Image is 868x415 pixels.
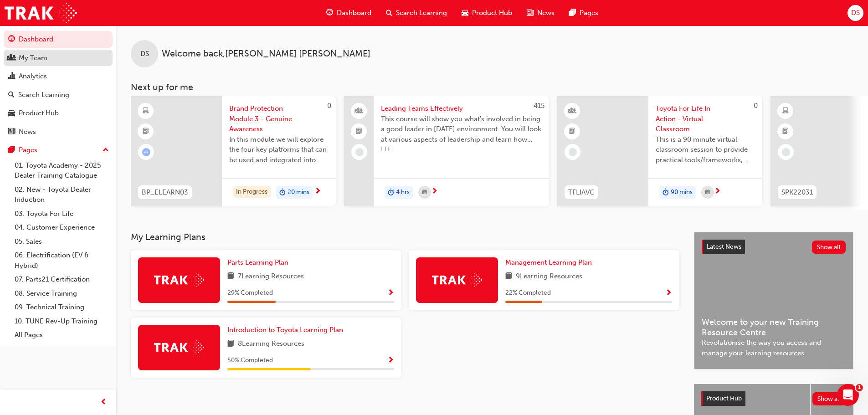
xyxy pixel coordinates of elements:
[227,258,288,266] span: Parts Learning Plan
[4,29,113,142] button: DashboardMy TeamAnalyticsSearch LearningProduct HubNews
[505,271,512,282] span: book-icon
[319,4,379,22] a: guage-iconDashboard
[557,96,762,206] a: 0TFLIAVCToyota For Life In Action - Virtual ClassroomThis is a 90 minute virtual classroom sessio...
[100,397,107,408] span: prev-icon
[19,145,37,155] div: Pages
[143,105,149,117] span: learningResourceType_ELEARNING-icon
[569,105,575,117] span: learningResourceType_INSTRUCTOR_LED-icon
[8,109,15,118] span: car-icon
[812,241,846,254] button: Show all
[11,314,113,328] a: 10. TUNE Rev-Up Training
[227,326,343,334] span: Introduction to Toyota Learning Plan
[19,53,47,63] div: My Team
[4,68,113,85] a: Analytics
[665,289,672,297] span: Show Progress
[527,7,534,19] span: news-icon
[8,54,15,62] span: people-icon
[702,240,846,254] a: Latest NewsShow all
[19,127,36,137] div: News
[422,187,427,198] span: calendar-icon
[154,340,204,354] img: Trak
[314,188,321,196] span: next-icon
[4,142,113,159] button: Pages
[381,144,542,155] span: LTE
[782,126,789,138] span: booktick-icon
[19,108,59,118] div: Product Hub
[238,271,304,282] span: 7 Learning Resources
[4,31,113,48] a: Dashboard
[11,328,113,342] a: All Pages
[142,148,150,156] span: learningRecordVerb_ATTEMPT-icon
[4,123,113,140] a: News
[714,188,721,196] span: next-icon
[8,36,15,44] span: guage-icon
[327,102,331,110] span: 0
[326,7,333,19] span: guage-icon
[387,355,394,366] button: Show Progress
[387,357,394,365] span: Show Progress
[19,71,47,82] div: Analytics
[11,207,113,221] a: 03. Toyota For Life
[4,87,113,103] a: Search Learning
[706,395,742,402] span: Product Hub
[227,271,234,282] span: book-icon
[387,287,394,299] button: Show Progress
[702,317,846,338] span: Welcome to your new Training Resource Centre
[233,186,271,198] div: In Progress
[663,187,669,199] span: duration-icon
[462,7,468,19] span: car-icon
[781,187,813,198] span: SPK22031
[11,220,113,235] a: 04. Customer Experience
[569,148,577,156] span: learningRecordVerb_NONE-icon
[103,144,109,156] span: up-icon
[5,3,77,23] img: Trak
[505,288,551,298] span: 22 % Completed
[569,7,576,19] span: pages-icon
[227,355,273,366] span: 50 % Completed
[432,273,482,287] img: Trak
[4,105,113,122] a: Product Hub
[356,126,362,138] span: booktick-icon
[396,187,410,198] span: 4 hrs
[505,257,596,268] a: Management Learning Plan
[116,82,868,92] h3: Next up for me
[355,148,364,156] span: learningRecordVerb_NONE-icon
[856,384,863,391] span: 1
[580,8,598,18] span: Pages
[344,96,549,206] a: 415Leading Teams EffectivelyThis course will show you what's involved in being a good leader in [...
[11,272,113,287] a: 07. Parts21 Certification
[288,187,309,198] span: 20 mins
[569,126,575,138] span: booktick-icon
[8,91,15,99] span: search-icon
[431,188,438,196] span: next-icon
[568,187,595,198] span: TFLIAVC
[11,183,113,207] a: 02. New - Toyota Dealer Induction
[140,49,149,59] span: DS
[227,257,292,268] a: Parts Learning Plan
[227,338,234,350] span: book-icon
[131,96,336,206] a: 0BP_ELEARN03Brand Protection Module 3 - Genuine AwarenessIn this module we will explore the four ...
[562,4,606,22] a: pages-iconPages
[851,8,860,18] span: DS
[4,50,113,67] a: My Team
[142,187,188,198] span: BP_ELEARN03
[337,8,371,18] span: Dashboard
[705,187,710,198] span: calendar-icon
[396,8,447,18] span: Search Learning
[782,105,789,117] span: learningResourceType_ELEARNING-icon
[229,103,329,134] span: Brand Protection Module 3 - Genuine Awareness
[279,187,286,199] span: duration-icon
[11,287,113,301] a: 08. Service Training
[505,258,592,266] span: Management Learning Plan
[782,148,790,156] span: learningRecordVerb_NONE-icon
[238,338,304,350] span: 8 Learning Resources
[516,271,582,282] span: 9 Learning Resources
[381,103,542,114] span: Leading Teams Effectively
[847,5,863,21] button: DS
[707,243,741,251] span: Latest News
[537,8,555,18] span: News
[754,102,758,110] span: 0
[11,159,113,183] a: 01. Toyota Academy - 2025 Dealer Training Catalogue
